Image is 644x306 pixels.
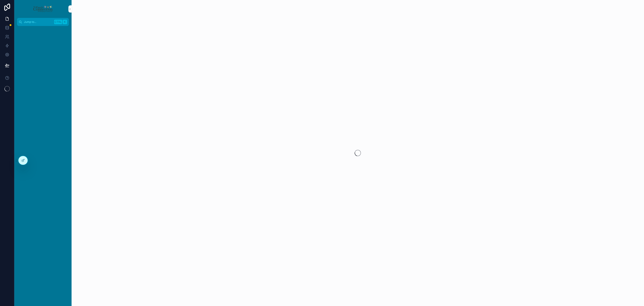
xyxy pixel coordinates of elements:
[24,20,52,24] span: Jump to...
[63,20,67,24] span: K
[14,26,72,34] div: scrollable content
[54,20,62,24] span: Ctrl
[33,5,53,13] img: App logo
[17,18,69,26] button: Jump to...CtrlK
